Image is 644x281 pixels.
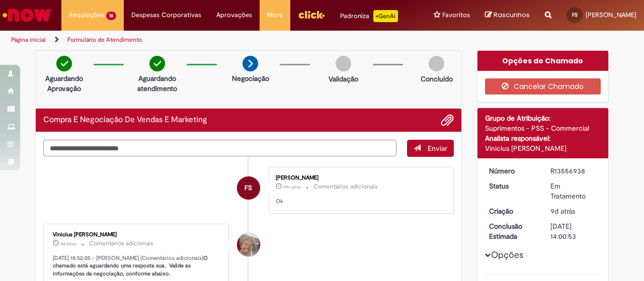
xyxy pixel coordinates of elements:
[40,73,89,93] p: Aguardando Aprovação
[60,241,76,247] time: 27/09/2025 18:52:05
[1,5,53,25] img: ServiceNow
[494,10,530,20] span: Rascunhos
[237,233,260,256] div: Vinicius Rafael De Souza
[586,11,636,19] span: [PERSON_NAME]
[67,36,142,44] a: Formulário de Atendimento
[485,123,601,133] div: Suprimentos - PSS - Commercial
[245,176,252,200] span: FS
[481,221,543,241] dt: Conclusão Estimada
[276,175,443,181] div: [PERSON_NAME]
[481,166,543,176] dt: Número
[283,184,301,190] span: 19h atrás
[421,74,453,84] p: Concluído
[336,56,351,71] img: img-circle-grey.png
[267,10,283,20] span: More
[550,206,597,216] div: 22/09/2025 19:38:02
[149,56,165,71] img: check-circle-green.png
[313,182,378,191] small: Comentários adicionais
[106,12,116,20] span: 16
[485,11,530,20] a: Rascunhos
[550,221,597,241] div: [DATE] 14:00:53
[216,10,252,20] span: Aprovações
[550,166,597,176] div: R13556938
[53,232,220,238] div: Vinicius [PERSON_NAME]
[131,10,201,20] span: Despesas Corporativas
[485,78,601,95] button: Cancelar Chamado
[550,207,575,216] span: 9d atrás
[429,56,444,71] img: img-circle-grey.png
[8,31,422,49] ul: Trilhas de página
[11,36,46,44] a: Página inicial
[340,10,398,22] div: Padroniza
[232,73,269,83] p: Negociação
[441,114,454,127] button: Adicionar anexos
[550,181,597,201] div: Em Tratamento
[485,113,601,123] div: Grupo de Atribuição:
[477,51,609,71] div: Opções do Chamado
[298,7,325,22] img: click_logo_yellow_360x200.png
[237,176,260,200] div: Filipe Nery Silva
[407,140,454,157] button: Enviar
[89,239,153,248] small: Comentários adicionais
[572,12,578,18] span: FS
[276,198,443,206] p: Ok
[60,241,76,247] span: 4d atrás
[43,140,396,156] textarea: Digite sua mensagem aqui...
[283,184,301,190] time: 30/09/2025 15:00:53
[69,10,104,20] span: Requisições
[428,144,447,153] span: Enviar
[329,74,358,84] p: Validação
[373,10,398,22] p: +GenAi
[442,10,470,20] span: Favoritos
[43,116,207,125] h2: Compra E Negociação De Vendas E Marketing Histórico de tíquete
[550,207,575,216] time: 22/09/2025 19:38:02
[56,56,72,71] img: check-circle-green.png
[243,56,258,71] img: arrow-next.png
[133,73,182,93] p: Aguardando atendimento
[485,143,601,153] div: Vinicius [PERSON_NAME]
[481,206,543,216] dt: Criação
[485,133,601,143] div: Analista responsável:
[481,181,543,191] dt: Status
